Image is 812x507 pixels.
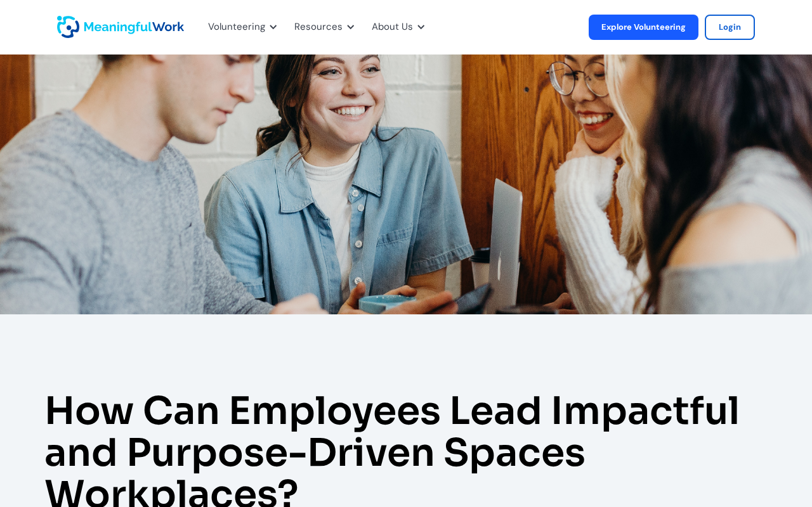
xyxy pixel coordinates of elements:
a: Explore Volunteering [589,15,698,40]
div: Resources [287,6,358,48]
a: home [57,16,89,38]
div: Volunteering [200,6,280,48]
div: Resources [294,19,343,35]
div: About Us [364,6,428,48]
div: Volunteering [208,19,265,35]
div: About Us [372,19,413,35]
a: Login [705,15,755,40]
